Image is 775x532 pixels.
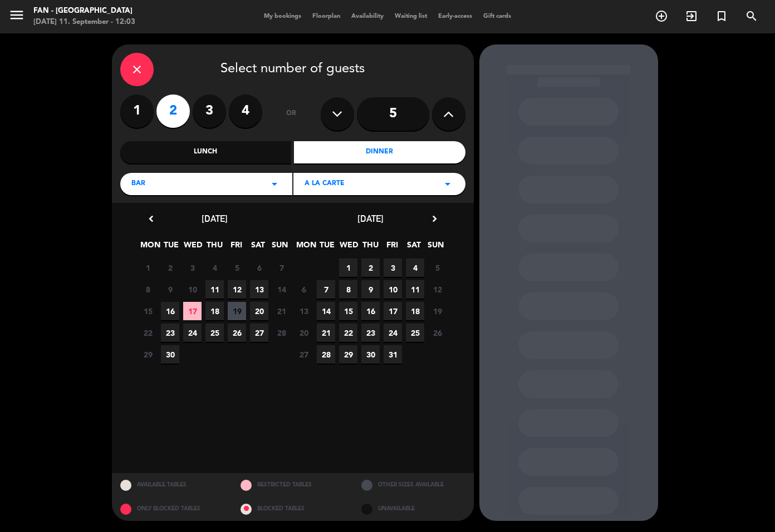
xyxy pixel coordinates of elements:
span: 12 [428,280,447,299]
span: 30 [161,345,179,364]
span: 5 [228,258,246,277]
i: chevron_left [145,213,157,225]
span: 8 [339,280,357,299]
span: Availability [346,13,389,19]
span: Gift cards [478,13,517,19]
span: 25 [406,324,424,342]
div: ONLY BLOCKED TABLES [112,497,233,521]
span: 21 [317,324,335,342]
span: Floorplan [307,13,346,19]
span: 18 [406,302,424,320]
span: 28 [317,345,335,364]
span: MON [140,238,159,257]
span: 3 [183,258,202,277]
span: SUN [271,238,289,257]
span: 24 [183,324,202,342]
span: 9 [161,280,179,299]
span: 15 [339,302,357,320]
span: 20 [295,324,313,342]
span: 14 [317,302,335,320]
span: Early-access [433,13,478,19]
div: RESTRICTED TABLES [232,473,353,497]
div: Dinner [294,141,465,163]
span: THU [205,238,224,257]
i: close [130,63,144,76]
i: arrow_drop_down [441,177,454,191]
span: 15 [139,302,157,320]
span: 2 [361,258,380,277]
i: search [745,9,758,23]
span: 25 [205,324,224,342]
span: FRI [383,238,401,257]
span: 6 [250,258,268,277]
i: arrow_drop_down [268,177,281,191]
span: A la carte [305,178,345,190]
span: 18 [205,302,224,320]
i: menu [8,7,25,23]
span: SAT [249,238,267,257]
span: 23 [161,324,179,342]
span: TUE [162,238,180,257]
span: TUE [318,238,336,257]
span: 6 [295,280,313,299]
span: 28 [272,324,291,342]
span: WED [184,238,202,257]
div: [DATE] 11. September - 12:03 [33,17,135,28]
span: 7 [317,280,335,299]
i: exit_to_app [685,9,698,23]
label: 4 [229,95,262,128]
span: 27 [295,345,313,364]
span: 4 [205,258,224,277]
div: Fan - [GEOGRAPHIC_DATA] [33,6,135,17]
span: Waiting list [389,13,433,19]
span: 1 [139,258,157,277]
span: 4 [406,258,424,277]
span: 7 [272,258,291,277]
i: chevron_right [429,213,440,225]
span: SAT [405,238,423,257]
span: 16 [361,302,380,320]
span: MON [296,238,315,257]
span: Bar [131,178,145,190]
label: 3 [193,95,226,128]
span: 26 [428,324,447,342]
div: UNAVAILABLE [353,497,474,521]
span: FRI [227,238,246,257]
span: 19 [228,302,246,320]
span: 20 [250,302,268,320]
span: 29 [139,345,157,364]
span: 10 [384,280,402,299]
span: 19 [428,302,447,320]
span: 17 [183,302,202,320]
span: 24 [384,324,402,342]
span: 14 [272,280,291,299]
span: 17 [384,302,402,320]
span: 13 [295,302,313,320]
div: OTHER SIZES AVAILABLE [353,473,474,497]
span: 5 [428,258,447,277]
span: 8 [139,280,157,299]
span: 30 [361,345,380,364]
label: 1 [120,95,154,128]
span: 11 [406,280,424,299]
button: menu [8,7,25,27]
span: 13 [250,280,268,299]
span: 11 [205,280,224,299]
span: 22 [139,324,157,342]
span: 27 [250,324,268,342]
div: AVAILABLE TABLES [112,473,233,497]
span: 12 [228,280,246,299]
span: [DATE] [357,213,384,224]
span: 3 [384,258,402,277]
div: or [273,95,310,133]
span: My bookings [258,13,307,19]
span: [DATE] [202,213,228,224]
span: 9 [361,280,380,299]
i: add_circle_outline [655,9,668,23]
span: THU [361,238,380,257]
div: Lunch [120,141,292,163]
i: turned_in_not [715,9,728,23]
span: 2 [161,258,179,277]
span: 1 [339,258,357,277]
span: SUN [426,238,445,257]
